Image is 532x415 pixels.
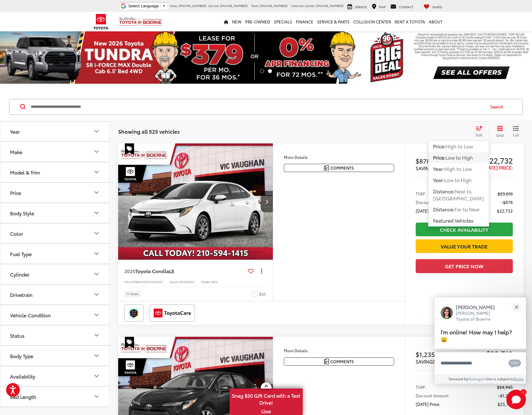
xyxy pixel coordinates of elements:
[0,325,110,345] button: StatusStatus
[416,384,426,390] span: TSRP:
[169,267,174,274] span: LE
[428,164,489,174] button: Year:High to Low
[389,3,415,9] a: Contact
[316,3,344,8] span: [PHONE_NUMBER]
[261,269,262,273] span: dropdown dots
[10,190,21,195] div: Price
[476,132,482,137] span: Sort
[416,156,464,165] span: $878
[93,230,100,237] div: Color
[370,3,387,9] a: Map
[416,401,440,407] span: [DATE] Price:
[256,266,267,276] button: Actions
[510,301,523,314] button: Close
[93,332,100,339] div: Status
[93,372,100,380] div: Availability
[0,346,110,366] button: Body TypeBody Type
[230,12,243,31] a: New
[483,164,513,171] span: [DATE] Price:
[473,125,489,138] button: Select sort value
[0,366,110,386] button: AvailabilityAvailability
[93,148,100,155] div: Make
[0,285,110,304] button: DrivetrainDrivetrain
[0,183,110,202] button: PricePrice
[428,186,489,204] button: Distance:Near to [GEOGRAPHIC_DATA]
[355,5,367,9] span: Service
[124,268,246,274] a: 2025Toyota CorollaLE
[514,376,524,381] a: Terms
[433,206,455,213] span: Distance:
[252,291,258,297] span: Ice Cap
[416,208,440,214] span: [DATE] Price:
[118,143,273,260] img: 2025 Toyota Corolla LE
[456,304,501,310] p: [PERSON_NAME]
[468,376,486,381] a: Gubagoo.
[10,373,35,379] div: Availability
[211,280,218,284] span: 1852
[351,12,393,31] a: Collision Center
[208,3,219,8] span: Service
[324,165,329,171] img: Comments
[0,223,110,243] button: ColorColor
[416,358,435,365] span: SAVINGS
[0,387,110,406] button: Bed LengthBed Length
[178,280,195,284] span: STK32D857
[93,291,100,298] div: Drivetrain
[416,165,435,171] span: SAVINGS
[433,154,446,161] span: Price:
[259,291,267,297] span: Ext.
[456,310,501,322] p: [PERSON_NAME] Toyota of Boerne
[284,357,394,366] button: Comments
[444,176,472,183] span: Low to High
[135,267,169,274] span: Toyota Corolla
[455,206,480,213] span: Far to Near
[30,100,484,114] input: Search by Make, Model, or Keyword
[222,12,230,31] a: Home
[169,280,178,284] span: Stock:
[0,142,110,162] button: MakeMake
[506,390,526,409] button: Toggle Chat Window
[427,12,444,31] a: About
[444,165,472,172] span: High to Low
[416,191,426,197] span: TSRP:
[0,244,110,264] button: Fuel TypeFuel Type
[125,306,142,320] img: Toyota Safety Sense Vic Vaughan Toyota of Boerne Boerne TX
[220,3,248,8] span: [PHONE_NUMBER]
[93,189,100,196] div: Price
[127,292,138,295] span: In Stock
[497,384,513,390] span: $24,945
[128,4,166,8] a: Select Language​
[10,353,33,359] div: Body Type
[324,359,329,364] img: Comments
[496,132,504,138] span: Grid
[93,250,100,257] div: Fuel Type
[441,328,512,343] span: I'm online! How may I help? 😀
[10,292,33,297] div: Drivetrain
[10,251,32,257] div: Fuel Type
[513,132,519,137] span: List
[416,239,513,253] a: Value Your Trade
[435,297,526,384] div: Close[PERSON_NAME][PERSON_NAME] Toyota of BoerneI'm online! How may I help? 😀Type your messageCha...
[0,121,110,141] button: YearYear
[449,376,468,381] span: Serviced by
[294,12,315,31] a: Finance
[284,155,394,159] h4: More Details
[125,143,134,155] span: Special
[10,128,20,134] div: Year
[523,391,524,393] span: 1
[130,280,163,284] span: 5YFB4MDE9SP32D857
[416,223,513,236] a: Check Availability
[422,3,444,9] a: My Saved Vehicles
[428,141,489,152] button: Price:High to Low
[508,125,523,138] button: List View
[346,3,368,9] a: Service
[433,176,444,183] span: Year:
[162,4,166,8] span: ▼
[435,352,526,374] textarea: Type your message
[284,164,394,172] button: Comments
[330,359,354,364] span: Comments
[119,16,162,27] img: Vic Vaughan Toyota of Boerne
[379,5,386,9] span: Map
[10,149,22,155] div: Make
[125,337,134,348] span: Special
